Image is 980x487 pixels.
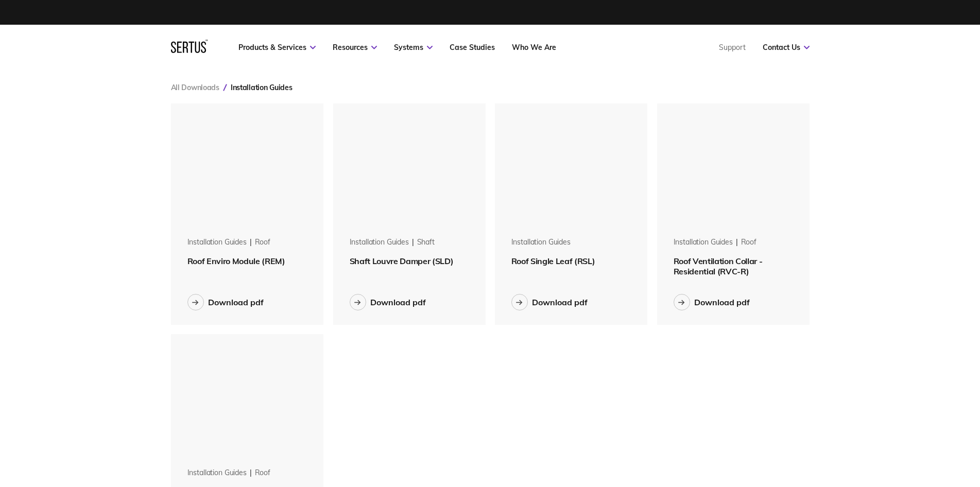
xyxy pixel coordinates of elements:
button: Download pdf [511,294,588,310]
button: Download pdf [350,294,426,310]
a: All Downloads [171,83,219,92]
div: shaft [417,237,435,248]
a: Products & Services [238,43,316,52]
span: Roof Single Leaf (RSL) [511,256,595,266]
div: Installation Guides [350,237,409,248]
div: roof [741,237,757,248]
a: Who We Are [512,43,556,52]
div: Download pdf [370,297,426,307]
div: roof [255,468,270,478]
span: Shaft Louvre Damper (SLD) [350,256,454,266]
span: Roof Ventilation Collar - Residential (RVC-R) [674,256,763,276]
div: roof [255,237,270,248]
div: Download pdf [208,297,264,307]
a: Case Studies [450,43,495,52]
div: Download pdf [694,297,750,307]
a: Resources [333,43,377,52]
div: Installation Guides [511,237,571,248]
button: Download pdf [187,294,264,310]
div: Installation Guides [187,237,247,248]
div: Installation Guides [187,468,247,478]
button: Download pdf [674,294,750,310]
span: Roof Enviro Module (REM) [187,256,285,266]
div: Installation Guides [674,237,733,248]
a: Contact Us [763,43,810,52]
a: Support [719,43,746,52]
div: Download pdf [532,297,588,307]
a: Systems [394,43,433,52]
